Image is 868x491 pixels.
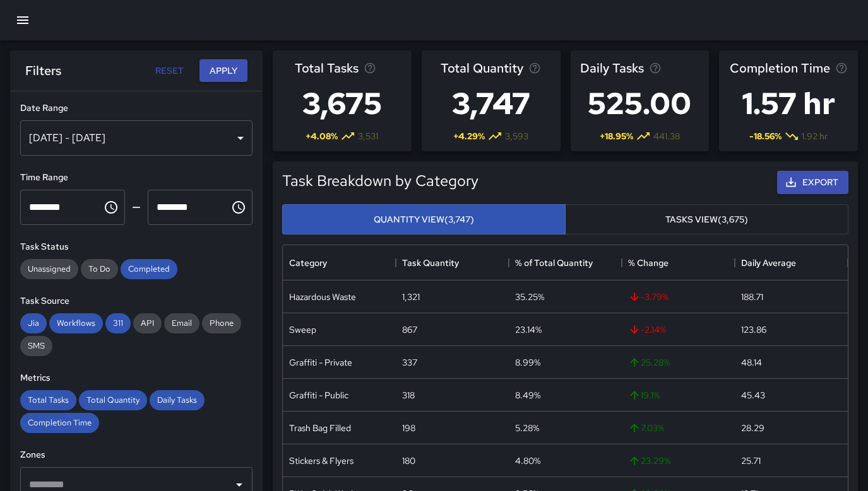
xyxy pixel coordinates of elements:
div: Graffiti - Public [289,389,348,401]
h3: 525.00 [580,78,699,129]
span: Daily Tasks [580,58,644,78]
div: 25.71 [741,454,761,467]
svg: Total number of tasks in the selected period, compared to the previous period. [364,62,376,74]
div: Phone [202,313,241,333]
h3: 3,747 [441,78,541,129]
button: Reset [149,59,189,83]
button: Choose time, selected time is 11:59 PM [226,195,251,220]
span: 7.03 % [628,422,664,434]
div: 123.86 [741,323,766,336]
div: Task Quantity [396,245,509,280]
h6: Date Range [20,101,253,115]
span: API [133,318,162,328]
div: 8.49% [515,389,540,401]
div: Daily Average [735,245,848,280]
div: Workflows [49,313,103,333]
div: API [133,313,162,333]
div: 8.99% [515,356,540,369]
div: SMS [20,336,52,356]
div: To Do [81,259,118,279]
span: 19.1 % [628,389,660,401]
div: Jia [20,313,47,333]
div: 188.71 [741,291,763,303]
span: Completed [121,263,177,274]
svg: Average time taken to complete tasks in the selected period, compared to the previous period. [835,62,848,74]
span: + 18.95 % [600,130,633,142]
span: + 4.08 % [306,130,338,142]
span: Total Quantity [79,395,147,405]
div: Total Tasks [20,390,76,410]
h6: Metrics [20,371,253,385]
div: 4.80% [515,454,540,467]
button: Quantity View(3,747) [282,204,566,235]
span: SMS [20,340,52,351]
div: Email [164,313,199,333]
div: 5.28% [515,422,539,434]
h3: 1.57 hr [730,78,848,129]
button: Apply [199,59,247,83]
span: Completion Time [20,417,99,428]
div: Completed [121,259,177,279]
h6: Task Status [20,240,253,254]
svg: Total task quantity in the selected period, compared to the previous period. [528,62,541,74]
div: Hazardous Waste [289,291,356,303]
div: 180 [402,454,415,467]
div: % of Total Quantity [509,245,622,280]
div: 867 [402,323,417,336]
span: Unassigned [20,263,78,274]
button: Tasks View(3,675) [565,204,848,235]
span: -2.14 % [628,323,666,336]
div: % Change [622,245,735,280]
span: Workflows [49,318,103,328]
button: Choose time, selected time is 12:00 AM [98,195,124,220]
div: % Change [628,245,669,280]
div: 45.43 [741,389,765,401]
div: 1,321 [402,291,420,303]
div: 337 [402,356,417,369]
span: Daily Tasks [150,395,205,405]
div: Unassigned [20,259,78,279]
div: Total Quantity [79,390,147,410]
div: Category [283,245,396,280]
div: 23.14% [515,323,542,336]
span: Total Tasks [295,58,359,78]
span: 3,593 [505,130,528,142]
div: 48.14 [741,356,762,369]
div: Category [289,245,327,280]
span: Jia [20,318,47,328]
span: -3.79 % [628,291,669,303]
div: % of Total Quantity [515,245,593,280]
span: 3,531 [358,130,378,142]
h3: 3,675 [295,78,389,129]
span: Phone [202,318,241,328]
h6: Task Source [20,294,253,308]
span: Email [164,318,199,328]
h6: Zones [20,448,253,462]
div: Graffiti - Private [289,356,352,369]
div: Daily Average [741,245,796,280]
div: Sweep [289,323,316,336]
span: Total Quantity [441,58,523,78]
div: Daily Tasks [150,390,205,410]
div: [DATE] - [DATE] [20,120,253,156]
span: -18.56 % [749,130,782,142]
div: 28.29 [741,422,764,434]
button: Export [777,171,848,194]
div: 35.25% [515,291,544,303]
div: 318 [402,389,415,401]
h6: Time Range [20,171,253,185]
span: 1.92 hr [802,130,828,142]
div: Completion Time [20,413,99,433]
span: Completion Time [730,58,830,78]
span: 25.28 % [628,356,670,369]
div: Stickers & Flyers [289,454,354,467]
span: 311 [105,318,131,328]
span: + 4.29 % [453,130,485,142]
div: Task Quantity [402,245,459,280]
div: 198 [402,422,415,434]
div: Trash Bag Filled [289,422,351,434]
div: 311 [105,313,131,333]
h5: Task Breakdown by Category [282,171,479,191]
span: To Do [81,263,118,274]
span: 23.29 % [628,454,670,467]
